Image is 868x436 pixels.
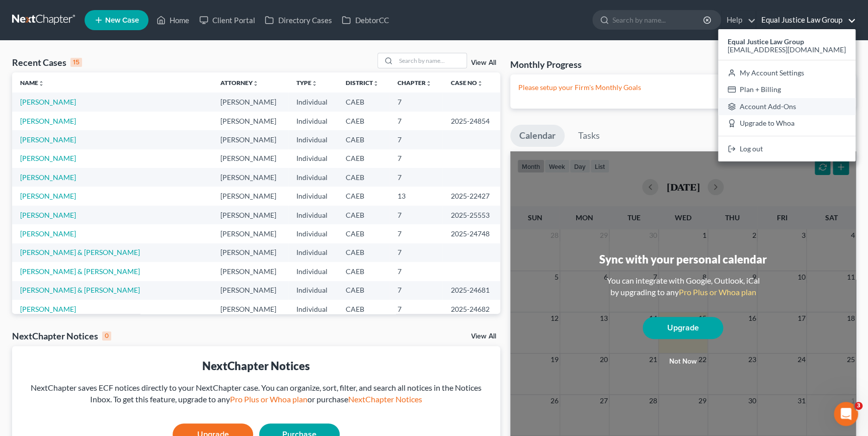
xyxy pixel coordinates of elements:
i: unfold_more [426,80,432,86]
a: NextChapter Notices [348,394,422,404]
a: [PERSON_NAME] & [PERSON_NAME] [20,286,140,294]
td: 7 [389,93,442,111]
td: CAEB [338,149,389,168]
a: Pro Plus or Whoa plan [230,394,307,404]
td: CAEB [338,187,389,205]
div: Recent Cases [12,56,82,68]
td: CAEB [338,93,389,111]
td: [PERSON_NAME] [212,187,288,205]
td: CAEB [338,300,389,318]
td: [PERSON_NAME] [212,300,288,318]
td: [PERSON_NAME] [212,281,288,300]
a: Upgrade [643,317,723,339]
a: Account Add-Ons [718,98,855,115]
td: Individual [288,281,338,300]
td: CAEB [338,224,389,243]
input: Search by name... [396,53,466,68]
td: Individual [288,300,338,318]
a: Home [151,11,194,29]
td: 7 [389,243,442,262]
td: [PERSON_NAME] [212,130,288,149]
span: New Case [105,17,139,24]
td: [PERSON_NAME] [212,93,288,111]
a: View All [471,59,496,66]
td: 7 [389,168,442,187]
td: Individual [288,130,338,149]
td: CAEB [338,206,389,224]
a: View All [471,333,496,340]
td: 7 [389,149,442,168]
i: unfold_more [38,80,44,86]
span: [EMAIL_ADDRESS][DOMAIN_NAME] [728,45,846,54]
div: 15 [70,58,82,67]
a: Help [722,11,755,29]
td: Individual [288,93,338,111]
td: 7 [389,281,442,300]
td: [PERSON_NAME] [212,243,288,262]
td: 7 [389,206,442,224]
td: CAEB [338,112,389,130]
td: [PERSON_NAME] [212,149,288,168]
a: Districtunfold_more [346,79,379,86]
i: unfold_more [253,80,259,86]
a: [PERSON_NAME] & [PERSON_NAME] [20,267,140,276]
td: 2025-24681 [442,281,500,300]
td: 7 [389,300,442,318]
a: Calendar [510,125,565,147]
td: Individual [288,112,338,130]
a: [PERSON_NAME] & [PERSON_NAME] [20,248,140,256]
button: Not now [643,352,723,372]
td: Individual [288,187,338,205]
td: Individual [288,149,338,168]
a: Upgrade to Whoa [718,115,855,132]
a: Client Portal [194,11,260,29]
td: 13 [389,187,442,205]
strong: Equal Justice Law Group [728,37,804,46]
td: CAEB [338,281,389,300]
a: [PERSON_NAME] [20,229,76,238]
td: 2025-24682 [442,300,500,318]
a: Attorneyunfold_more [220,79,259,86]
a: [PERSON_NAME] [20,173,76,182]
a: Typeunfold_more [296,79,318,86]
span: 3 [854,402,862,410]
div: Sync with your personal calendar [599,251,767,267]
a: [PERSON_NAME] [20,305,76,313]
div: 0 [102,331,111,340]
td: Individual [288,243,338,262]
a: Tasks [569,125,609,147]
a: Pro Plus or Whoa plan [678,287,756,297]
a: Log out [718,140,855,157]
p: Please setup your Firm's Monthly Goals [518,82,848,93]
a: Equal Justice Law Group [756,11,855,29]
a: Chapterunfold_more [398,79,432,86]
iframe: Intercom live chat [834,402,858,426]
i: unfold_more [477,80,483,86]
a: [PERSON_NAME] [20,192,76,200]
a: Directory Cases [260,11,337,29]
td: CAEB [338,130,389,149]
td: 2025-24854 [442,112,500,130]
a: [PERSON_NAME] [20,117,76,125]
td: CAEB [338,168,389,187]
td: 7 [389,262,442,281]
a: My Account Settings [718,64,855,81]
td: Individual [288,168,338,187]
td: [PERSON_NAME] [212,112,288,130]
td: 7 [389,224,442,243]
i: unfold_more [373,80,379,86]
a: Nameunfold_more [20,79,44,86]
td: [PERSON_NAME] [212,224,288,243]
h3: Monthly Progress [510,58,582,70]
a: [PERSON_NAME] [20,98,76,106]
td: Individual [288,206,338,224]
a: [PERSON_NAME] [20,135,76,144]
div: Equal Justice Law Group [718,29,855,161]
a: [PERSON_NAME] [20,211,76,219]
td: CAEB [338,243,389,262]
i: unfold_more [311,80,318,86]
a: DebtorCC [337,11,393,29]
a: Plan + Billing [718,81,855,98]
td: CAEB [338,262,389,281]
td: Individual [288,262,338,281]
